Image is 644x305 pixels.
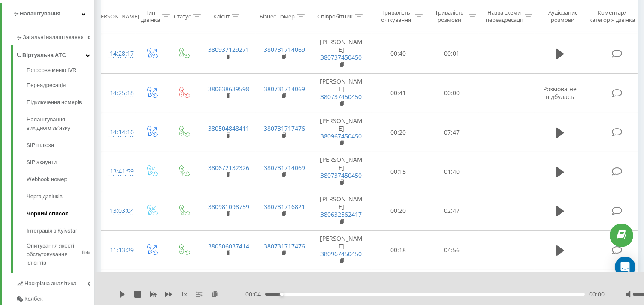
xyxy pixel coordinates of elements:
a: 380632562417 [321,210,362,218]
a: 380506037414 [209,242,250,250]
a: 380731716821 [264,203,305,211]
td: 00:16 [372,270,425,295]
a: SIP шлюзи [27,137,94,154]
a: SIP акаунти [27,154,94,171]
td: 01:26 [425,270,479,295]
a: Webhook номер [27,171,94,188]
div: Співробітник [317,12,353,20]
div: Назва схеми переадресації [486,9,523,24]
a: 380937129271 [209,45,250,54]
span: Чорний список [27,209,68,218]
a: Чорний список [27,205,94,222]
div: Коментар/категорія дзвінка [587,9,637,24]
span: Налаштування вихідного зв’язку [27,115,90,132]
td: 00:15 [372,152,425,191]
td: 00:41 [372,73,425,113]
div: Статус [174,12,191,20]
td: [PERSON_NAME] [311,152,372,191]
div: Бізнес номер [260,12,295,20]
span: SIP шлюзи [27,141,54,150]
a: 380504848411 [209,124,250,132]
span: Опитування якості обслуговування клієнтів [27,242,80,267]
a: 380737450450 [321,93,362,101]
div: 13:03:04 [110,203,127,219]
span: Налаштування [20,10,60,17]
span: Розмова не відбулась [544,85,577,101]
div: 11:13:29 [110,242,127,259]
td: 00:20 [372,113,425,152]
td: [PERSON_NAME] [311,34,372,74]
td: 00:18 [372,230,425,270]
span: 1 x [181,290,187,299]
div: 14:25:18 [110,85,127,102]
a: 380981098759 [209,203,250,211]
a: Налаштування [2,3,94,24]
div: Accessibility label [280,293,284,296]
a: Наскрізна аналітика [15,273,94,291]
div: 14:28:17 [110,45,127,62]
a: 380731717476 [264,124,305,132]
td: [PERSON_NAME] [311,191,372,231]
span: Загальні налаштування [23,33,84,42]
a: Опитування якості обслуговування клієнтівBeta [27,239,94,267]
a: 380737450450 [321,171,362,179]
td: 01:40 [425,152,479,191]
a: Черга дзвінків [27,188,94,205]
td: 07:47 [425,113,479,152]
td: 00:01 [425,34,479,74]
span: SIP акаунти [27,158,57,167]
a: 380731714069 [264,164,305,172]
td: 00:00 [425,73,479,113]
a: Інтеграція з Kyivstar [27,222,94,239]
span: Віртуальна АТС [22,51,66,60]
td: [PERSON_NAME] [311,73,372,113]
a: 380967450450 [321,250,362,258]
span: Колбек [24,295,42,303]
span: Переадресація [27,81,66,90]
td: 04:56 [425,230,479,270]
span: Підключення номерів [27,98,82,107]
a: 380638639598 [209,85,250,93]
span: Інтеграція з Kyivstar [27,227,77,235]
div: 13:41:59 [110,163,127,180]
a: 380731714069 [264,85,305,93]
div: 14:14:16 [110,124,127,141]
a: Загальні налаштування [15,27,94,45]
a: Віртуальна АТС [15,45,94,63]
span: Голосове меню IVR [27,66,76,75]
td: [PERSON_NAME] [311,113,372,152]
a: Голосове меню IVR [27,66,94,77]
div: Тип дзвінка [141,9,160,24]
a: 380737450450 [321,53,362,61]
div: Аудіозапис розмови [542,9,584,24]
td: 02:47 [425,191,479,231]
td: 00:40 [372,34,425,74]
a: Налаштування вихідного зв’язку [27,111,94,137]
div: [PERSON_NAME] [96,12,139,20]
span: Наскрізна аналітика [24,279,76,288]
a: Підключення номерів [27,94,94,111]
div: Клієнт [213,12,230,20]
td: [PERSON_NAME] [311,230,372,270]
div: Open Intercom Messenger [615,257,635,277]
span: Черга дзвінків [27,192,63,201]
span: Webhook номер [27,175,67,184]
a: 380672132326 [209,164,250,172]
span: - 00:04 [243,290,265,299]
a: 380967450450 [321,132,362,140]
div: Тривалість очікування [379,9,413,24]
span: 00:00 [589,290,605,299]
td: 00:20 [372,191,425,231]
td: Світлана [479,270,535,295]
a: 380731714069 [264,45,305,54]
a: Переадресація [27,77,94,94]
div: Тривалість розмови [432,9,466,24]
a: 380731717476 [264,242,305,250]
td: Світлана (SIP) [311,270,372,295]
